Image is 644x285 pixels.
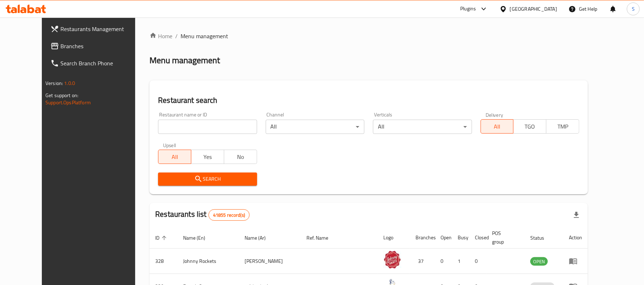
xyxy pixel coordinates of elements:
[183,234,215,242] span: Name (En)
[563,227,588,249] th: Action
[484,121,511,132] span: All
[492,229,516,246] span: POS group
[64,79,75,88] span: 1.0.0
[568,206,585,224] div: Export file
[177,249,239,274] td: Johnny Rockets
[469,227,486,249] th: Closed
[307,234,338,242] span: Ref. Name
[378,227,410,249] th: Logo
[632,5,635,13] span: S
[60,42,144,50] span: Branches
[469,249,486,274] td: 0
[452,249,469,274] td: 1
[60,25,144,33] span: Restaurants Management
[45,55,149,72] a: Search Branch Phone
[530,257,548,266] span: OPEN
[546,119,579,134] button: TMP
[549,121,576,132] span: TMP
[410,249,435,274] td: 37
[158,95,579,106] h2: Restaurant search
[175,32,178,40] li: /
[191,150,224,164] button: Yes
[486,112,503,117] label: Delivery
[569,257,582,265] div: Menu
[410,227,435,249] th: Branches
[435,249,452,274] td: 0
[530,234,554,242] span: Status
[181,32,228,40] span: Menu management
[194,152,221,162] span: Yes
[513,119,546,134] button: TGO
[158,172,257,186] button: Search
[155,234,169,242] span: ID
[435,227,452,249] th: Open
[45,79,63,88] span: Version:
[45,37,149,55] a: Branches
[245,234,275,242] span: Name (Ar)
[161,152,188,162] span: All
[208,209,250,221] div: Total records count
[158,150,191,164] button: All
[45,91,78,100] span: Get support on:
[149,55,220,66] h2: Menu management
[149,249,177,274] td: 328
[209,212,249,219] span: 41855 record(s)
[516,121,544,132] span: TGO
[481,119,514,134] button: All
[45,98,91,107] a: Support.OpsPlatform
[158,120,257,134] input: Search for restaurant name or ID..
[164,175,251,184] span: Search
[163,142,176,147] label: Upsell
[60,59,144,67] span: Search Branch Phone
[510,5,557,13] div: [GEOGRAPHIC_DATA]
[149,32,588,40] nav: breadcrumb
[383,251,401,269] img: Johnny Rockets
[149,32,172,40] a: Home
[373,120,472,134] div: All
[239,249,301,274] td: [PERSON_NAME]
[460,5,476,13] div: Plugins
[266,120,364,134] div: All
[530,257,548,266] div: OPEN
[227,152,254,162] span: No
[452,227,469,249] th: Busy
[224,150,257,164] button: No
[155,209,250,221] h2: Restaurants list
[45,20,149,37] a: Restaurants Management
